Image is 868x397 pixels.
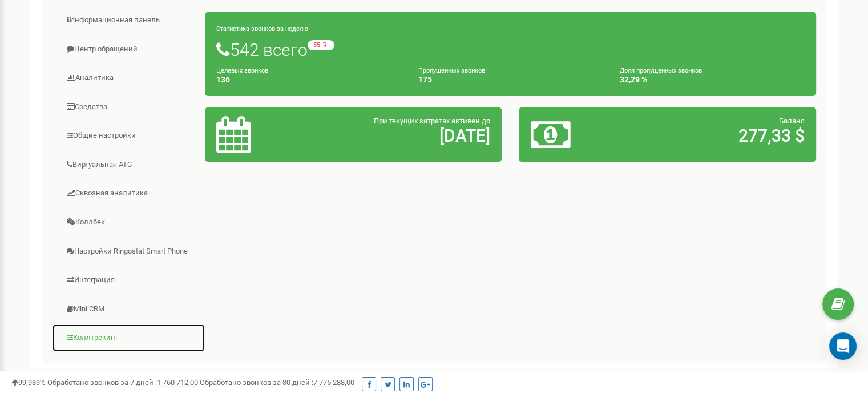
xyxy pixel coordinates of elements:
[157,378,198,387] u: 1 760 712,00
[313,126,490,145] h2: [DATE]
[308,40,334,50] small: -55
[216,25,308,33] small: Статистика звонков за неделю
[11,378,46,387] span: 99,989%
[47,378,198,387] span: Обработано звонков за 7 дней :
[52,64,205,92] a: Аналитика
[216,75,401,84] h4: 136
[200,378,354,387] span: Обработано звонков за 30 дней :
[52,179,205,207] a: Сквозная аналитика
[313,378,354,387] u: 7 775 288,00
[52,6,205,34] a: Информационная панель
[52,151,205,179] a: Виртуальная АТС
[418,67,485,74] small: Пропущенных звонков
[52,208,205,236] a: Коллбек
[52,93,205,121] a: Средства
[620,75,805,84] h4: 32,29 %
[628,126,805,145] h2: 277,33 $
[779,117,805,125] span: Баланс
[52,266,205,294] a: Интеграция
[52,122,205,150] a: Общие настройки
[374,117,490,125] span: При текущих затратах активен до
[52,324,205,352] a: Коллтрекинг
[52,35,205,63] a: Центр обращений
[418,75,603,84] h4: 175
[216,40,805,59] h1: 542 всего
[52,238,205,266] a: Настройки Ringostat Smart Phone
[216,67,268,74] small: Целевых звонков
[52,295,205,323] a: Mini CRM
[829,332,857,360] div: Open Intercom Messenger
[620,67,702,74] small: Доля пропущенных звонков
